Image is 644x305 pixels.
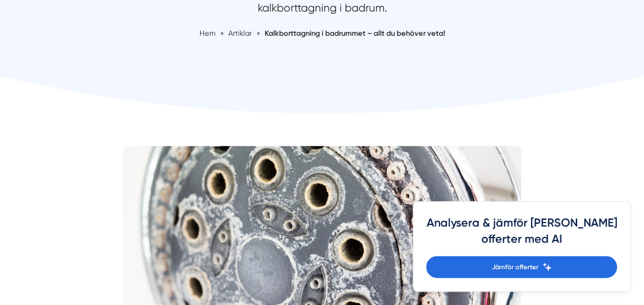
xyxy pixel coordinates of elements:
[199,29,216,37] a: Hem
[17,28,628,39] nav: Breadcrumb
[257,28,260,39] span: »
[265,29,445,37] a: Kalkborttagning i badrummet – allt du behöver veta!
[426,256,617,278] a: Jämför offerter
[220,28,224,39] span: »
[228,29,252,37] span: Artiklar
[426,215,617,256] h4: Analysera & jämför [PERSON_NAME] offerter med AI
[491,262,538,272] span: Jämför offerter
[228,29,254,37] a: Artiklar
